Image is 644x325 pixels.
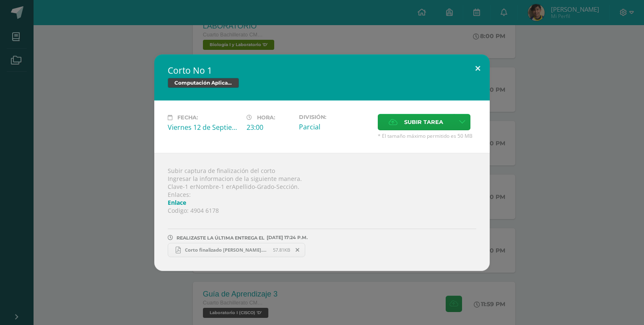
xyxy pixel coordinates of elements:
div: Viernes 12 de Septiembre [168,123,240,132]
span: Corto finalizado [PERSON_NAME].pdf [181,247,273,253]
span: * El tamaño máximo permitido es 50 MB [378,132,476,139]
span: Hora: [257,114,275,121]
h2: Corto No 1 [168,64,476,76]
button: Close (Esc) [466,54,490,83]
span: REALIZASTE LA ÚLTIMA ENTREGA EL [177,235,265,241]
span: Fecha: [177,114,198,121]
a: Enlace [168,199,186,206]
a: Corto finalizado [PERSON_NAME].pdf 57.81KB [168,243,305,257]
span: [DATE] 17:24 P.M. [265,237,308,238]
div: Parcial [299,122,371,132]
div: 23:00 [247,123,292,132]
span: 57.81KB [273,247,290,253]
span: Computación Aplicada (Informática) [168,78,239,88]
span: Subir tarea [404,114,443,130]
span: Remover entrega [291,245,305,255]
div: Subir captura de finalización del corto Ingresar la informacion de la siguiente manera. Clave-1 e... [154,153,490,271]
label: División: [299,114,371,120]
